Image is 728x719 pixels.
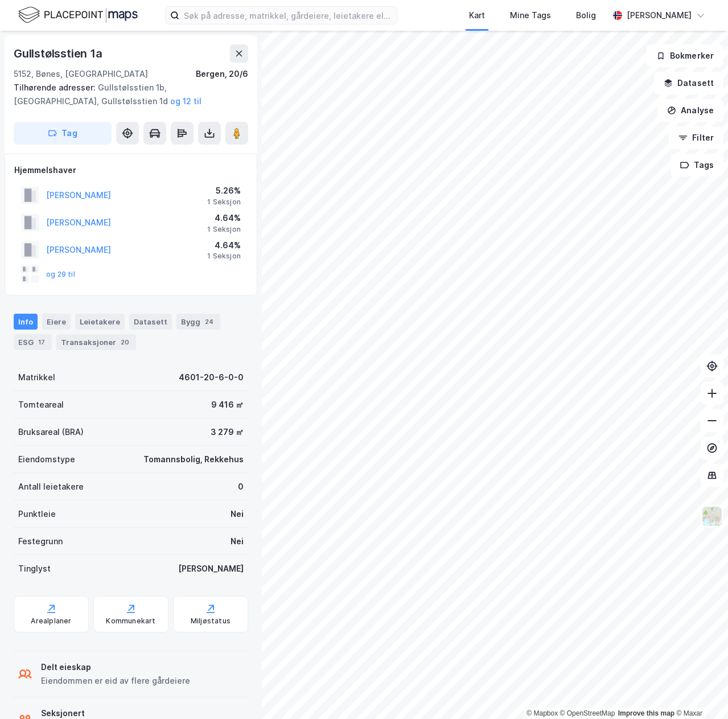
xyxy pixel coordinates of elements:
[18,398,64,412] div: Tomteareal
[118,336,131,348] div: 20
[196,67,248,81] div: Bergen, 20/6
[207,225,241,234] div: 1 Seksjon
[143,453,244,466] div: Tomannsbolig, Rekkehus
[671,664,728,719] iframe: Chat Widget
[510,9,551,22] div: Mine Tags
[469,9,485,22] div: Kart
[207,211,241,225] div: 4.64%
[671,154,723,176] button: Tags
[18,535,63,548] div: Festegrunn
[207,184,241,198] div: 5.26%
[576,9,596,22] div: Bolig
[18,480,84,494] div: Antall leietakere
[14,122,112,145] button: Tag
[31,617,71,626] div: Arealplaner
[18,453,75,466] div: Eiendomstype
[203,316,216,327] div: 24
[647,44,723,67] button: Bokmerker
[14,314,38,330] div: Info
[238,480,244,494] div: 0
[560,709,615,717] a: OpenStreetMap
[14,44,105,63] div: Gullstølsstien 1a
[654,72,723,95] button: Datasett
[231,507,244,521] div: Nei
[18,425,84,439] div: Bruksareal (BRA)
[14,67,148,81] div: 5152, Bønes, [GEOGRAPHIC_DATA]
[106,617,155,626] div: Kommunekart
[527,709,558,717] a: Mapbox
[671,664,728,719] div: Kontrollprogram for chat
[618,709,674,717] a: Improve this map
[14,81,239,108] div: Gullstølsstien 1b, [GEOGRAPHIC_DATA], Gullstølsstien 1d
[178,562,244,576] div: [PERSON_NAME]
[14,83,98,92] span: Tilhørende adresser:
[18,5,138,25] img: logo.f888ab2527a4732fd821a326f86c7f29.svg
[231,535,244,548] div: Nei
[41,660,190,674] div: Delt eieskap
[211,398,244,412] div: 9 416 ㎡
[36,336,47,348] div: 17
[179,371,244,384] div: 4601-20-6-0-0
[179,7,397,24] input: Søk på adresse, matrikkel, gårdeiere, leietakere eller personer
[657,99,723,122] button: Analyse
[14,163,248,177] div: Hjemmelshaver
[211,425,244,439] div: 3 279 ㎡
[191,617,231,626] div: Miljøstatus
[129,314,172,330] div: Datasett
[18,371,55,384] div: Matrikkel
[627,9,692,22] div: [PERSON_NAME]
[56,334,136,350] div: Transaksjoner
[18,562,51,576] div: Tinglyst
[42,314,71,330] div: Eiere
[207,198,241,207] div: 1 Seksjon
[18,507,56,521] div: Punktleie
[176,314,220,330] div: Bygg
[14,334,52,350] div: ESG
[701,506,723,527] img: Z
[75,314,125,330] div: Leietakere
[207,239,241,252] div: 4.64%
[207,252,241,261] div: 1 Seksjon
[41,674,190,688] div: Eiendommen er eid av flere gårdeiere
[669,126,723,149] button: Filter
